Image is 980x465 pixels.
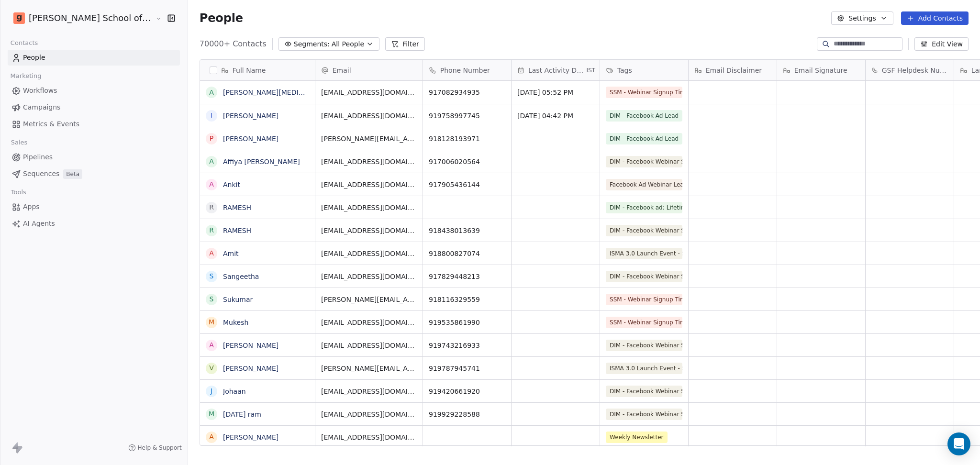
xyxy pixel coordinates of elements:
span: GSF Helpdesk Number [882,66,948,75]
button: [PERSON_NAME] School of Finance LLP [11,10,149,26]
span: 919743216933 [429,341,505,350]
div: Email Disclaimer [689,60,777,80]
span: Phone Number [440,66,490,75]
div: V [209,363,214,373]
a: [PERSON_NAME] [223,342,278,349]
span: Email Signature [794,66,847,75]
span: [DATE] 05:52 PM [517,88,594,97]
a: [PERSON_NAME] [223,135,278,143]
span: 919535861990 [429,318,505,327]
a: Mukesh [223,319,248,326]
a: RAMESH [223,204,251,211]
span: [EMAIL_ADDRESS][DOMAIN_NAME] [321,180,417,189]
span: Full Name [233,66,266,75]
span: Apps [23,202,40,212]
div: Open Intercom Messenger [947,432,970,455]
span: SSM - Webinar Signup Time [606,87,682,98]
span: Metrics & Events [23,119,79,129]
a: AI Agents [8,216,180,232]
div: M [209,317,214,327]
span: Segments: [294,39,330,49]
span: Tags [617,66,632,75]
div: A [209,248,214,258]
span: [EMAIL_ADDRESS][DOMAIN_NAME] [321,203,417,212]
span: [EMAIL_ADDRESS][DOMAIN_NAME] [321,272,417,281]
a: Campaigns [8,100,180,115]
a: SequencesBeta [8,166,180,182]
span: DIM - Facebook Webinar Signup Time [606,340,682,351]
span: 917829448213 [429,272,505,281]
span: [EMAIL_ADDRESS][DOMAIN_NAME] [321,88,417,97]
span: 919787945741 [429,364,505,373]
button: Filter [385,37,425,51]
div: A [209,340,214,350]
a: Johaan [223,387,246,395]
span: [PERSON_NAME][EMAIL_ADDRESS][DOMAIN_NAME] [321,134,417,144]
div: Phone Number [423,60,511,80]
span: 917905436144 [429,180,505,189]
div: R [209,225,214,235]
div: S [209,294,213,304]
span: 918116329559 [429,295,505,304]
span: 919420661920 [429,387,505,396]
span: 918128193971 [429,134,505,144]
a: Metrics & Events [8,116,180,132]
span: AI Agents [23,219,55,229]
a: [PERSON_NAME] [223,112,278,120]
a: Workflows [8,83,180,99]
span: [EMAIL_ADDRESS][DOMAIN_NAME] [321,111,417,121]
span: [EMAIL_ADDRESS][DOMAIN_NAME] [321,387,417,396]
span: Sales [7,135,32,150]
div: Tags [600,60,688,80]
span: Campaigns [23,102,60,112]
a: [PERSON_NAME] [223,433,278,441]
div: R [209,202,214,212]
span: 70000+ Contacts [200,38,267,50]
button: Add Contacts [901,11,969,25]
span: Email Disclaimer [706,66,762,75]
button: Edit View [914,37,969,51]
span: [PERSON_NAME] School of Finance LLP [29,12,153,24]
a: Pipelines [8,149,180,165]
div: Email Signature [777,60,865,80]
span: DIM - Facebook Webinar Signup Time [606,156,682,167]
span: Facebook Ad Webinar Lead [606,179,682,190]
span: Last Activity Date [528,66,585,75]
div: A [209,432,214,442]
span: Pipelines [23,152,53,162]
div: Email [315,60,423,80]
span: SSM - Webinar Signup Time [606,317,682,328]
div: Full Name [200,60,315,80]
span: Email [333,66,351,75]
span: [PERSON_NAME][EMAIL_ADDRESS][DOMAIN_NAME] [321,295,417,304]
img: Goela%20School%20Logos%20(4).png [13,12,25,24]
span: [EMAIL_ADDRESS][DOMAIN_NAME] [321,249,417,258]
span: SSM - Webinar Signup Time [606,294,682,305]
div: GSF Helpdesk Number [866,60,954,80]
span: DIM - Facebook ad: Lifetime Recording [606,202,682,213]
a: Sukumar [223,296,253,303]
span: Beta [63,169,82,179]
a: [PERSON_NAME][MEDICAL_DATA] [223,89,334,96]
div: i [211,111,212,121]
a: Help & Support [128,444,182,452]
a: [PERSON_NAME] [223,365,278,372]
span: [EMAIL_ADDRESS][DOMAIN_NAME] [321,226,417,235]
span: Weekly Newsletter [606,432,668,443]
span: DIM - Facebook Ad Lead [606,133,682,144]
div: A [209,88,214,98]
div: P [210,133,213,144]
span: Marketing [6,69,45,83]
a: Sangeetha [223,273,259,280]
span: ISMA 3.0 Launch Event - Signup [606,363,682,374]
span: [DATE] 04:42 PM [517,111,594,121]
span: [EMAIL_ADDRESS][DOMAIN_NAME] [321,432,417,442]
button: Settings [831,11,893,25]
span: Tools [7,185,30,199]
div: J [211,386,212,396]
span: 918438013639 [429,226,505,235]
span: DIM - Facebook Webinar Signup Time [606,409,682,420]
span: [EMAIL_ADDRESS][DOMAIN_NAME] [321,410,417,419]
span: ISMA 3.0 Launch Event - Signup [606,248,682,259]
span: 917006020564 [429,157,505,166]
